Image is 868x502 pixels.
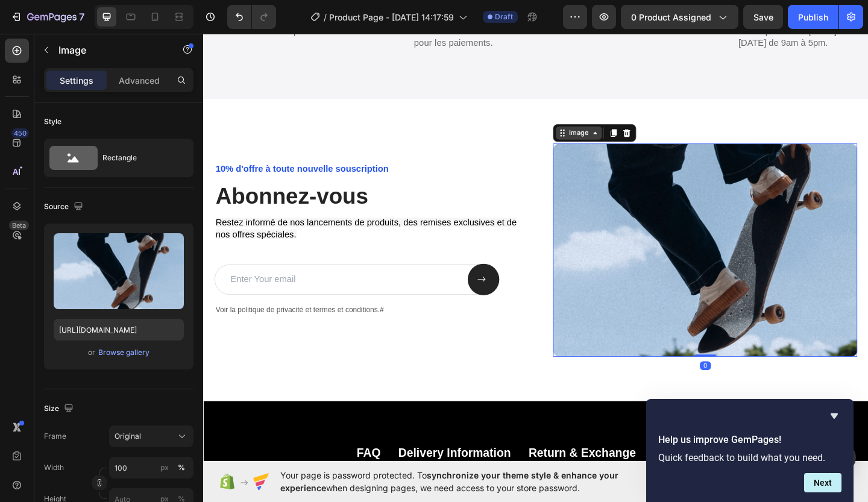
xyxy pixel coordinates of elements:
div: Beta [9,221,29,230]
p: Quick feedback to build what you need. [658,452,841,463]
button: Next question [804,473,841,492]
div: Rich Text Editor. Editing area: main [12,142,343,157]
button: Browse gallery [98,347,150,359]
p: Advanced [119,74,160,87]
button: Original [109,425,193,447]
div: Undo/Redo [227,5,276,29]
span: / [324,11,327,24]
div: px [160,462,169,473]
div: Publish [798,11,828,24]
p: 7 [79,10,84,24]
div: Browse gallery [98,347,149,358]
div: Rectangle [102,144,176,172]
div: % [178,462,185,473]
span: Original [115,431,141,442]
iframe: Design area [203,32,868,462]
button: Save [743,5,783,29]
button: Publish [788,5,838,29]
button: px [174,460,189,475]
button: 7 [5,5,90,29]
div: Rich Text Editor. Editing area: main [12,200,343,228]
p: Settings [60,74,93,87]
span: Restez informé de nos lancements de produits, des remises exclusives et de nos offres spéciales. [13,202,341,225]
h2: Rich Text Editor. Editing area: main [12,162,343,195]
a: Return & Exchange [354,450,471,466]
span: Save [753,12,773,22]
label: Width [44,462,64,473]
span: synchronize your theme style & enhance your experience [280,470,618,493]
span: or [88,345,95,360]
input: https://example.com/image.jpg [54,319,184,340]
div: 450 [11,128,29,138]
a: Delivery Information [212,450,335,466]
span: Product Page - [DATE] 14:17:59 [329,11,454,24]
input: Enter Your email [12,253,309,286]
a: FAQ [167,450,193,466]
span: Draft [495,11,513,22]
span: 0 product assigned [631,11,711,24]
div: Help us improve GemPages! [658,409,841,492]
p: Voir la politique de privacité et termes et conditions. [13,297,342,307]
div: 0 [540,358,552,368]
div: Size [44,401,76,417]
div: Style [44,116,61,127]
label: Frame [44,431,66,442]
img: gempages_432750572815254551-ca1b3537-fd3b-4031-b7c5-16c89d39940e.webp [380,121,711,353]
div: Image [395,104,421,115]
div: Rich Text Editor. Editing area: main [12,296,343,309]
button: % [157,460,172,475]
button: 0 product assigned [621,5,738,29]
div: Source [44,199,86,215]
input: px% [109,457,193,478]
button: Hide survey [827,409,841,423]
p: Abonnez-vous [13,163,342,194]
h2: Help us improve GemPages! [658,433,841,447]
p: 10% d'offre à toute nouvelle souscription [13,143,342,155]
a: # [192,297,196,306]
img: preview-image [54,233,184,309]
a: Contact Us [490,450,557,466]
span: Your page is password protected. To when designing pages, we need access to your store password. [280,469,665,494]
p: Image [58,43,161,57]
